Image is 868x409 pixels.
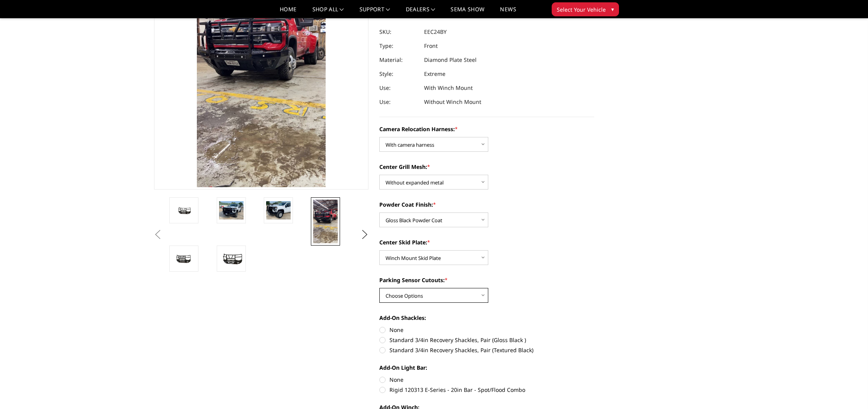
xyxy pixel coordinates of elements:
dt: Use: [379,95,418,109]
dd: Diamond Plate Steel [424,53,477,67]
a: News [500,7,516,18]
label: Camera Relocation Harness: [379,125,594,133]
dt: Type: [379,39,418,53]
img: 2024-2025 Chevrolet 2500-3500 - T2 Series - Extreme Front Bumper (receiver or winch) [219,252,244,265]
label: Standard 3/4in Recovery Shackles, Pair (Textured Black) [379,346,594,354]
a: Dealers [406,7,435,18]
label: Rigid 120313 E-Series - 20in Bar - Spot/Flood Combo [379,386,594,394]
a: Support [359,7,390,18]
span: Select Your Vehicle [557,5,606,14]
label: None [379,376,594,384]
dd: With Winch Mount [424,81,473,95]
img: 2024-2025 Chevrolet 2500-3500 - T2 Series - Extreme Front Bumper (receiver or winch) [313,200,338,243]
label: None [379,326,594,334]
label: Center Skid Plate: [379,238,594,246]
button: Previous [152,229,164,240]
dt: Style: [379,67,418,81]
img: 2024-2025 Chevrolet 2500-3500 - T2 Series - Extreme Front Bumper (receiver or winch) [266,201,291,219]
label: Add-On Light Bar: [379,363,594,372]
img: 2024-2025 Chevrolet 2500-3500 - T2 Series - Extreme Front Bumper (receiver or winch) [172,252,196,265]
dt: Use: [379,81,418,95]
label: Center Grill Mesh: [379,163,594,171]
a: Home [280,7,296,18]
dd: EEC24BY [424,25,447,39]
label: Parking Sensor Cutouts: [379,276,594,284]
label: Powder Coat Finish: [379,200,594,209]
dd: Front [424,39,438,53]
img: 2024-2025 Chevrolet 2500-3500 - T2 Series - Extreme Front Bumper (receiver or winch) [172,205,196,216]
span: ▾ [611,5,614,13]
label: Standard 3/4in Recovery Shackles, Pair (Gloss Black ) [379,336,594,344]
dd: Without Winch Mount [424,95,481,109]
button: Next [359,229,370,240]
dt: SKU: [379,25,418,39]
img: 2024-2025 Chevrolet 2500-3500 - T2 Series - Extreme Front Bumper (receiver or winch) [219,201,244,219]
dd: Extreme [424,67,445,81]
label: Add-On Shackles: [379,314,594,322]
iframe: Chat Widget [829,372,868,409]
a: SEMA Show [451,7,484,18]
dt: Material: [379,53,418,67]
a: shop all [312,7,344,18]
button: Select Your Vehicle [552,2,619,16]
